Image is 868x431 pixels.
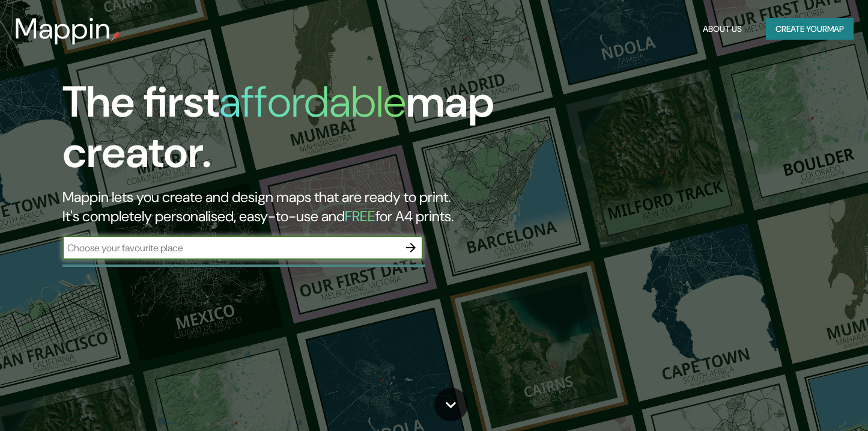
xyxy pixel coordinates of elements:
h5: FREE [345,207,375,225]
h3: Mappin [14,12,111,46]
h1: The first map creator. [62,77,497,188]
button: Create yourmap [766,18,854,40]
h2: Mappin lets you create and design maps that are ready to print. It's completely personalised, eas... [62,188,497,226]
button: About Us [698,18,747,40]
h1: affordable [219,74,406,130]
img: mappin-pin [111,31,121,41]
input: Choose your favourite place [62,241,399,255]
